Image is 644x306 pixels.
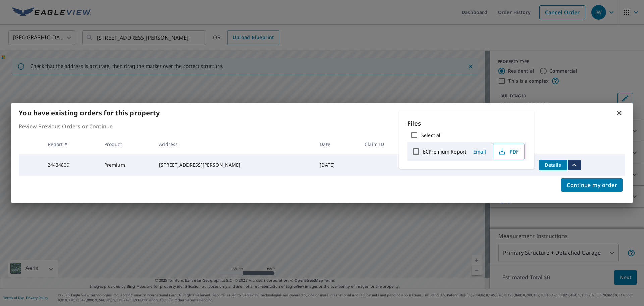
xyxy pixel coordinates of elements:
button: Email [469,146,490,157]
button: detailsBtn-24434809 [539,160,567,170]
b: You have existing orders for this property [19,108,160,117]
span: PDF [497,147,519,156]
span: Continue my order [567,180,617,190]
label: Select all [421,132,442,138]
th: Address [154,134,314,154]
p: Files [407,119,526,128]
span: Email [472,148,488,155]
td: [DATE] [314,154,359,176]
button: PDF [493,144,525,159]
button: Continue my order [561,178,623,192]
label: ECPremium Report [423,148,466,155]
th: Date [314,134,359,154]
p: Review Previous Orders or Continue [19,122,625,130]
td: 24434809 [42,154,99,176]
th: Product [99,134,154,154]
td: Premium [99,154,154,176]
button: filesDropdownBtn-24434809 [567,160,581,170]
th: Report # [42,134,99,154]
span: Details [543,162,563,168]
div: [STREET_ADDRESS][PERSON_NAME] [159,162,309,168]
th: Claim ID [359,134,412,154]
